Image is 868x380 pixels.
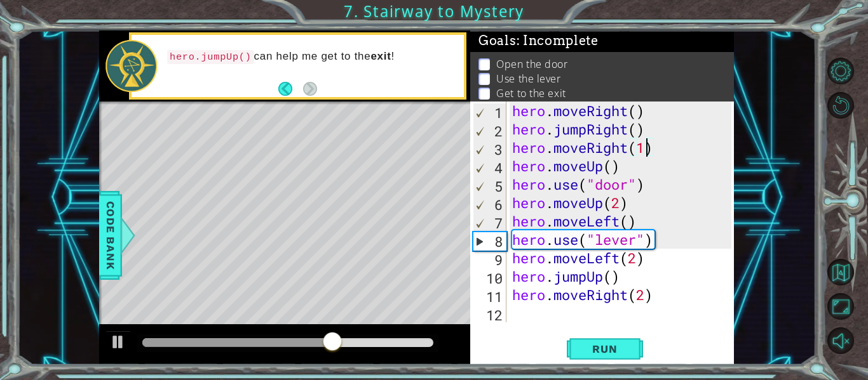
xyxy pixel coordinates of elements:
[473,287,506,306] div: 11
[473,159,506,177] div: 4
[100,197,121,274] span: Code Bank
[473,122,506,140] div: 2
[473,214,506,232] div: 7
[105,331,131,357] button: Ctrl + P: Play
[167,49,455,64] p: can help me get to the !
[167,50,254,64] code: hero.jumpUp()
[496,72,560,86] p: Use the lever
[829,255,868,289] a: Back to Map
[278,82,303,96] button: Back
[473,195,506,214] div: 6
[473,232,506,251] div: 8
[496,57,567,71] p: Open the door
[473,140,506,159] div: 3
[303,82,317,96] button: Next
[567,336,643,362] button: Shift+Enter: Run current code.
[478,33,599,49] span: Goals
[827,58,854,84] button: Level Options
[473,103,506,122] div: 1
[827,293,854,320] button: Maximize Browser
[473,177,506,195] div: 5
[517,33,599,48] span: : Incomplete
[370,50,391,62] strong: exit
[496,86,566,100] p: Get to the exit
[473,269,506,287] div: 10
[827,259,854,285] button: Back to Map
[827,327,854,354] button: Unmute
[473,251,506,269] div: 9
[580,343,630,355] span: Run
[473,306,506,324] div: 12
[827,92,854,119] button: Restart Level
